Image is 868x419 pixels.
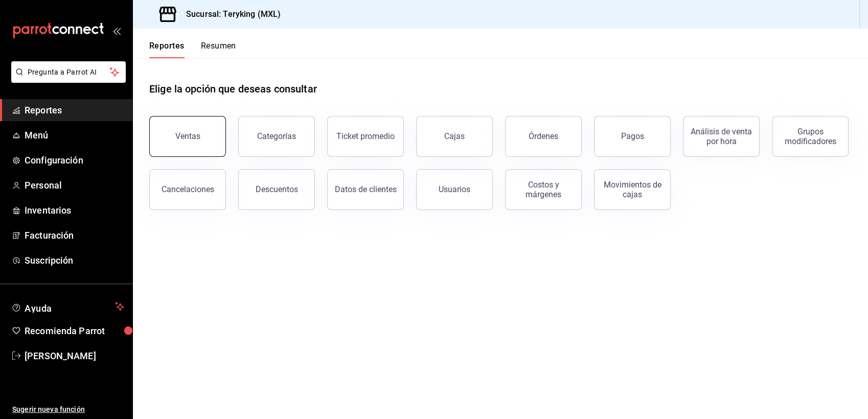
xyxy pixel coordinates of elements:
[621,131,644,141] div: Pagos
[512,180,575,199] div: Costos y márgenes
[683,116,760,157] button: Análisis de venta por hora
[416,116,493,157] button: Cajas
[25,300,111,313] span: Ayuda
[25,153,124,167] span: Configuración
[12,404,124,415] span: Sugerir nueva función
[25,228,124,242] span: Facturación
[178,8,281,20] h3: Sucursal: Teryking (MXL)
[149,116,226,157] button: Ventas
[416,169,493,210] button: Usuarios
[505,169,582,210] button: Costos y márgenes
[594,169,671,210] button: Movimientos de cajas
[336,131,395,141] div: Ticket promedio
[594,116,671,157] button: Pagos
[601,180,664,199] div: Movimientos de cajas
[779,127,842,146] div: Grupos modificadores
[25,349,124,363] span: [PERSON_NAME]
[25,103,124,117] span: Reportes
[439,184,470,194] div: Usuarios
[112,27,121,35] button: open_drawer_menu
[28,67,110,78] span: Pregunta a Parrot AI
[25,128,124,142] span: Menú
[256,184,298,194] div: Descuentos
[327,116,404,157] button: Ticket promedio
[149,169,226,210] button: Cancelaciones
[335,184,397,194] div: Datos de clientes
[25,203,124,217] span: Inventarios
[238,116,315,157] button: Categorías
[327,169,404,210] button: Datos de clientes
[7,74,126,85] a: Pregunta a Parrot AI
[25,324,124,338] span: Recomienda Parrot
[11,61,126,83] button: Pregunta a Parrot AI
[175,131,200,141] div: Ventas
[149,41,185,58] button: Reportes
[149,81,317,97] h1: Elige la opción que deseas consultar
[529,131,558,141] div: Órdenes
[25,178,124,192] span: Personal
[505,116,582,157] button: Órdenes
[162,184,214,194] div: Cancelaciones
[257,131,296,141] div: Categorías
[201,41,236,58] button: Resumen
[690,127,753,146] div: Análisis de venta por hora
[238,169,315,210] button: Descuentos
[772,116,849,157] button: Grupos modificadores
[25,253,124,267] span: Suscripción
[149,41,236,58] div: navigation tabs
[444,131,465,141] div: Cajas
